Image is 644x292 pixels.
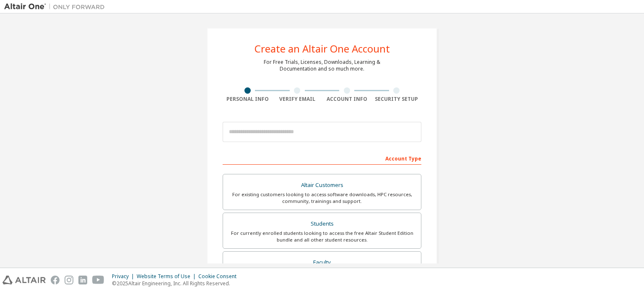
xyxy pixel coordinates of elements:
div: Account Type [223,151,421,165]
img: instagram.svg [65,276,73,284]
div: Create an Altair One Account [254,44,390,54]
div: Personal Info [223,96,273,103]
img: youtube.svg [92,276,104,284]
img: Altair One [4,3,109,11]
div: Security Setup [372,96,422,103]
p: © 2025 Altair Engineering, Inc. All Rights Reserved. [112,280,241,287]
div: Cookie Consent [198,273,241,280]
div: For existing customers looking to access software downloads, HPC resources, community, trainings ... [228,191,416,205]
div: For currently enrolled students looking to access the free Altair Student Edition bundle and all ... [228,230,416,243]
div: Faculty [228,257,416,268]
div: Account Info [322,96,372,103]
div: For Free Trials, Licenses, Downloads, Learning & Documentation and so much more. [264,59,380,72]
div: Verify Email [273,96,322,103]
img: linkedin.svg [78,276,87,284]
div: Altair Customers [228,179,416,191]
div: Website Terms of Use [137,273,198,280]
div: Privacy [112,273,137,280]
img: altair_logo.svg [3,276,46,284]
div: Students [228,218,416,230]
img: facebook.svg [51,276,60,284]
